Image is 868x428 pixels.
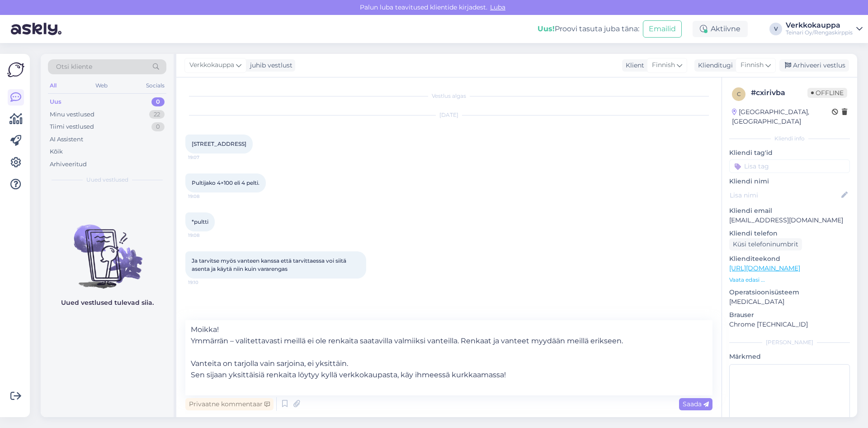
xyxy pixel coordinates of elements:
[50,122,94,131] div: Tiimi vestlused
[693,21,748,37] div: Aktiivne
[786,22,853,29] div: Verkkokauppa
[737,91,741,97] span: c
[694,61,733,70] div: Klienditugi
[185,320,712,395] textarea: Moikka! Ymmärrän – valitettavasti meillä ei ole renkaita saatavilla valmiiksi vanteilla. Renkaat ...
[7,61,24,78] img: Askly Logo
[50,135,83,144] div: AI Assistent
[185,111,712,119] div: [DATE]
[622,61,644,70] div: Klient
[56,62,92,72] span: Otsi kliente
[192,218,208,225] span: *pultti
[732,107,832,126] div: [GEOGRAPHIC_DATA], [GEOGRAPHIC_DATA]
[729,338,850,346] div: [PERSON_NAME]
[729,352,850,361] p: Märkmed
[786,29,853,36] div: Teinari Oy/Rengaskirppis
[729,159,850,173] input: Lisa tag
[729,288,850,297] p: Operatsioonisüsteem
[730,190,840,200] input: Lisa nimi
[61,298,154,308] p: Uued vestlused tulevad siia.
[151,122,165,131] div: 0
[652,60,675,70] span: Finnish
[786,22,863,36] a: VerkkokauppaTeinari Oy/Rengaskirppis
[192,140,246,147] span: [STREET_ADDRESS]
[149,110,165,119] div: 22
[50,110,94,119] div: Minu vestlused
[643,20,682,38] button: Emailid
[729,229,850,238] p: Kliendi telefon
[741,60,764,70] span: Finnish
[729,310,850,320] p: Brauser
[729,148,850,158] p: Kliendi tag'id
[779,59,849,72] div: Arhiveeri vestlus
[729,135,850,143] div: Kliendi info
[48,80,58,91] div: All
[185,92,712,100] div: Vestlus algas
[192,179,259,186] span: Pultijako 4×100 eli 4 pelti.
[144,80,166,91] div: Socials
[189,60,234,70] span: Verkkokauppa
[769,23,782,35] div: V
[729,320,850,329] p: Chrome [TECHNICAL_ID]
[50,97,61,106] div: Uus
[538,24,639,34] div: Proovi tasuta juba täna:
[729,206,850,216] p: Kliendi email
[487,3,508,11] span: Luba
[683,400,709,408] span: Saada
[729,297,850,307] p: [MEDICAL_DATA]
[729,238,802,250] div: Küsi telefoninumbrit
[50,160,87,169] div: Arhiveeritud
[185,398,274,410] div: Privaatne kommentaar
[188,154,222,161] span: 19:07
[50,147,63,156] div: Kõik
[729,276,850,284] p: Vaata edasi ...
[86,176,128,184] span: Uued vestlused
[729,177,850,186] p: Kliendi nimi
[729,216,850,225] p: [EMAIL_ADDRESS][DOMAIN_NAME]
[94,80,109,91] div: Web
[151,97,165,106] div: 0
[538,24,555,33] b: Uus!
[192,257,348,272] span: Ja tarvitse myös vanteen kanssa että tarvittaessa voi siitä asenta ja käytä niin kuin vararengas
[729,254,850,264] p: Klienditeekond
[188,279,222,286] span: 19:10
[729,264,800,272] a: [URL][DOMAIN_NAME]
[807,88,847,98] span: Offline
[41,208,174,290] img: No chats
[188,193,222,200] span: 19:08
[246,61,292,70] div: juhib vestlust
[188,232,222,239] span: 19:08
[751,87,807,98] div: # cxirivba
